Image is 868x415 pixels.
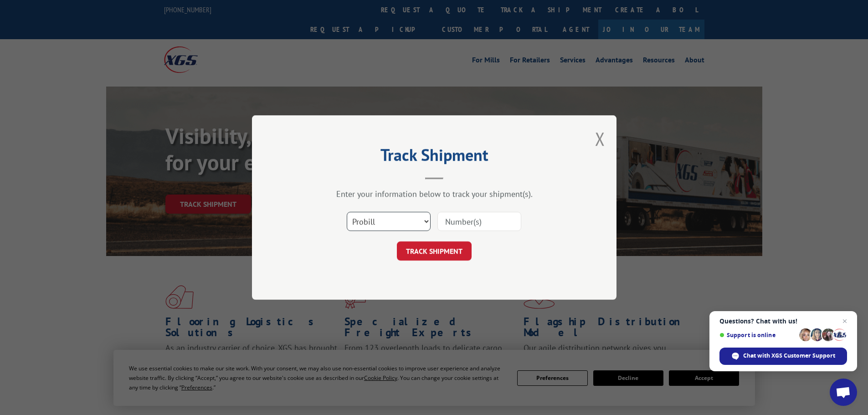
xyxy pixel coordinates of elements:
[719,332,796,338] span: Support is online
[298,189,571,199] div: Enter your information below to track your shipment(s).
[437,212,521,231] input: Number(s)
[743,352,835,360] span: Chat with XGS Customer Support
[298,149,571,166] h2: Track Shipment
[830,379,857,406] div: Open chat
[839,316,850,327] span: Close chat
[595,127,605,151] button: Close modal
[397,241,472,261] button: TRACK SHIPMENT
[719,348,847,365] div: Chat with XGS Customer Support
[719,318,847,325] span: Questions? Chat with us!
